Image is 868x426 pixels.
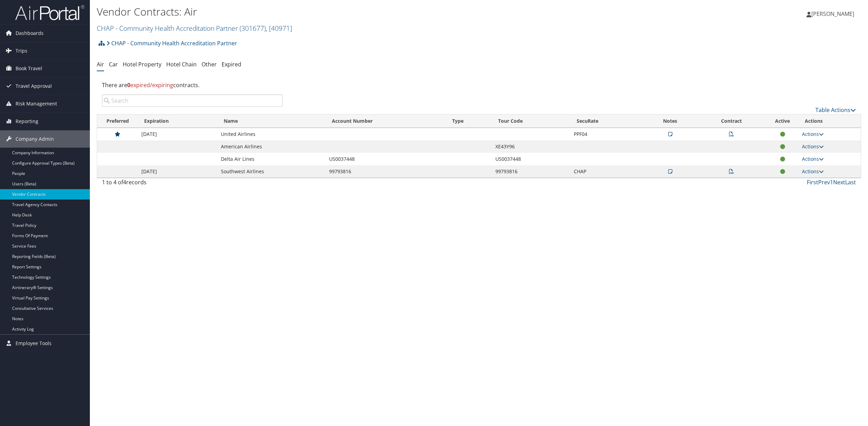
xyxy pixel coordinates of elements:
[97,61,104,68] a: Air
[138,114,217,128] th: Expiration: activate to sort column ascending
[266,24,292,33] span: , [ 40971 ]
[492,153,570,165] td: US0037448
[127,81,130,89] strong: 0
[217,165,325,178] td: Southwest Airlines
[222,61,241,68] a: Expired
[492,140,570,153] td: XE43Y96
[16,130,54,148] span: Company Admin
[97,4,606,19] h1: Vendor Contracts: Air
[766,114,798,128] th: Active: activate to sort column ascending
[97,24,292,33] a: CHAP - Community Health Accreditation Partner
[97,114,138,128] th: Preferred: activate to sort column ascending
[16,60,42,77] span: Book Travel
[102,178,283,190] div: 1 to 4 of records
[830,178,833,186] a: 1
[16,95,57,112] span: Risk Management
[15,4,84,21] img: airportal-logo.png
[807,178,818,186] a: First
[570,114,644,128] th: SecuRate: activate to sort column ascending
[644,114,697,128] th: Notes: activate to sort column ascending
[16,42,27,59] span: Trips
[138,128,217,140] td: [DATE]
[697,114,766,128] th: Contract: activate to sort column ascending
[123,61,161,68] a: Hotel Property
[806,3,861,24] a: [PERSON_NAME]
[326,114,446,128] th: Account Number: activate to sort column ascending
[326,165,446,178] td: 99793816
[16,25,44,42] span: Dashboards
[217,153,325,165] td: Delta Air Lines
[127,81,173,89] span: expired/expiring
[802,143,824,150] a: Actions
[202,61,217,68] a: Other
[492,165,570,178] td: 99793816
[217,128,325,140] td: United Airlines
[818,178,830,186] a: Prev
[833,178,845,186] a: Next
[240,24,266,33] span: ( 301677 )
[97,76,861,94] div: There are contracts.
[570,165,644,178] td: CHAP
[802,168,824,175] a: Actions
[326,153,446,165] td: US0037448
[102,94,283,107] input: Search
[492,114,570,128] th: Tour Code: activate to sort column ascending
[446,114,492,128] th: Type: activate to sort column ascending
[217,140,325,153] td: American Airlines
[845,178,856,186] a: Last
[166,61,197,68] a: Hotel Chain
[123,178,126,186] span: 4
[802,156,824,162] a: Actions
[16,113,38,130] span: Reporting
[138,165,217,178] td: [DATE]
[16,77,52,95] span: Travel Approval
[106,36,237,50] a: CHAP - Community Health Accreditation Partner
[799,114,861,128] th: Actions
[570,128,644,140] td: PPF04
[802,131,824,137] a: Actions
[815,106,856,114] a: Table Actions
[217,114,325,128] th: Name: activate to sort column ascending
[811,10,854,18] span: [PERSON_NAME]
[109,61,118,68] a: Car
[16,335,52,352] span: Employee Tools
